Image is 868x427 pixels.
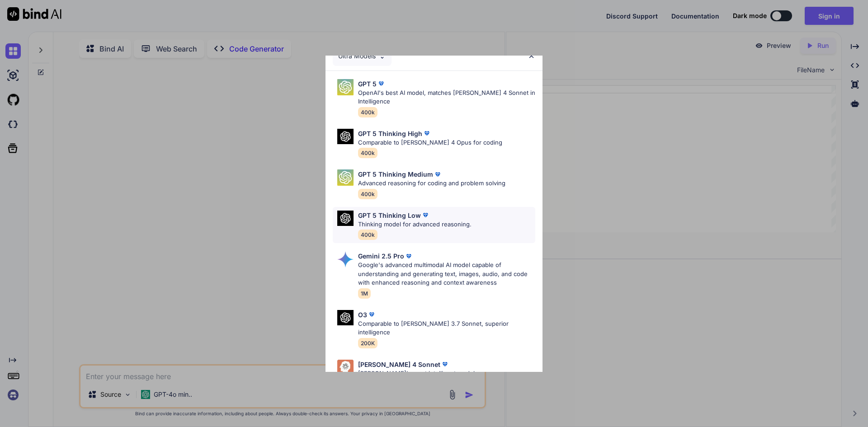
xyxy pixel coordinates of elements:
[333,46,392,66] div: Ultra Models
[358,220,472,229] p: Thinking model for advanced reasoning.
[404,252,413,261] img: premium
[358,360,440,369] p: [PERSON_NAME] 4 Sonnet
[358,79,377,89] p: GPT 5
[377,79,386,88] img: premium
[358,338,377,348] span: 200K
[528,52,535,60] img: close
[337,79,354,95] img: Pick Models
[337,251,354,267] img: Pick Models
[337,169,354,186] img: Pick Models
[367,310,376,319] img: premium
[358,319,535,337] p: Comparable to [PERSON_NAME] 3.7 Sonnet, superior intelligence
[358,89,535,106] p: OpenAI's best AI model, matches [PERSON_NAME] 4 Sonnet in Intelligence
[421,211,430,220] img: premium
[378,52,386,60] img: Pick Models
[358,310,367,319] p: O3
[440,360,449,369] img: premium
[358,148,377,158] span: 400k
[358,129,422,138] p: GPT 5 Thinking High
[358,138,502,147] p: Comparable to [PERSON_NAME] 4 Opus for coding
[358,179,505,188] p: Advanced reasoning for coding and problem solving
[337,310,354,326] img: Pick Models
[358,211,421,220] p: GPT 5 Thinking Low
[358,251,404,261] p: Gemini 2.5 Pro
[358,369,475,378] p: [PERSON_NAME]'s most intelligent model
[358,189,377,199] span: 400k
[358,230,377,240] span: 400k
[358,107,377,117] span: 400k
[358,288,371,299] span: 1M
[337,211,354,226] img: Pick Models
[422,129,431,138] img: premium
[337,129,354,145] img: Pick Models
[337,360,354,376] img: Pick Models
[433,170,442,179] img: premium
[358,169,433,179] p: GPT 5 Thinking Medium
[358,261,535,287] p: Google's advanced multimodal AI model capable of understanding and generating text, images, audio...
